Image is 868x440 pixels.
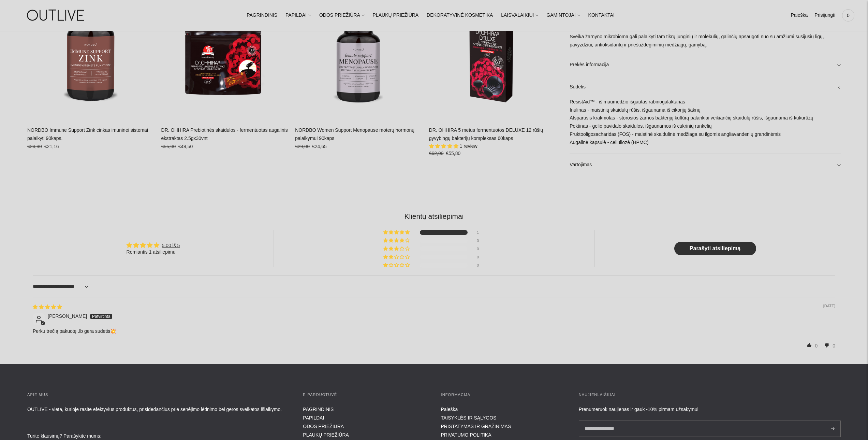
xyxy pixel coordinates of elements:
[303,424,344,429] a: ODOS PRIEŽIŪRA
[570,33,841,49] p: Sveika žarnyno mikrobioma gali palaikyti tam tikrų junginių ir molekulių, galinčių apsaugoti nuo ...
[295,144,310,149] s: €29,00
[161,127,288,141] a: DR. OHHIRA Prebiotinės skaidulos - fermentuotas augalinis ekstraktas 2.5gx30vnt
[27,418,289,427] p: _____________________
[319,8,365,23] a: ODOS PRIEŽIŪRA
[570,98,841,154] div: ResistAid™ - iš maumedžio išgautas rabinogalaktanas Inulinas - maistinių skaidulų rūšis, išgaunam...
[791,8,808,23] a: Paieška
[27,392,289,398] h3: APIE MUS
[303,392,427,398] h3: E-parduotuvė
[247,8,277,23] a: PAGRINDINIS
[441,392,565,398] h3: INFORMACIJA
[312,144,327,149] span: €24,65
[303,407,334,412] a: PAGRINDINIS
[429,143,460,149] span: 5.00 stars
[429,127,543,141] a: DR. OHHIRA 5 metus fermentuotos DELUXE 12 rūšių gyvybingų bakterijų kompleksas 60kaps
[446,151,461,156] span: €55,80
[842,8,854,23] a: 0
[285,8,311,23] a: PAPILDAI
[295,127,414,141] a: NORDBO Women Support Menopause moterų hormonų palaikymui 90kaps
[570,54,841,76] a: Prekės informacija
[127,249,180,256] div: Remiantis 1 atsiliepimu
[579,392,841,398] h3: Naujienlaiškiai
[477,230,485,235] div: 1
[33,279,90,295] select: Sort dropdown
[303,432,349,438] a: PLAUKŲ PRIEŽIŪRA
[823,303,835,309] span: [DATE]
[27,405,289,414] p: OUTLIVE - vieta, kurioje rasite efektyvius produktus, prisidedančius prie senėjimo lėtinimo bei g...
[501,8,538,23] a: LAISVALAIKIUI
[674,242,756,255] a: Parašyti atsiliepimą
[815,343,818,349] span: 0
[843,11,853,20] span: 0
[579,405,841,414] div: Prenumeruok naujienas ir gauk -10% pirmam užsakymui
[44,144,59,149] span: €21,16
[33,328,835,335] p: Perku trečią pakuotę .lb gera sudetis💥
[27,127,148,141] a: NORDBO Immune Support Zink cinkas imuninei sistemai palaikyti 90kaps.
[383,230,411,235] div: 100% (1) reviews with 5 star rating
[161,144,176,149] s: €55,00
[48,313,87,319] span: [PERSON_NAME]
[303,415,324,421] a: PAPILDAI
[127,241,180,249] div: Average rating is 5.00 stars
[804,340,815,350] span: up
[178,144,193,149] span: €49,50
[814,8,835,23] a: Prisijungti
[162,243,180,248] a: 5.00 iš 5
[570,154,841,176] a: Vartojimas
[833,343,835,349] span: 0
[373,8,419,23] a: PLAUKŲ PRIEŽIŪRA
[588,8,615,23] a: KONTAKTAI
[546,8,580,23] a: GAMINTOJAI
[429,151,444,156] s: €62,00
[27,144,42,149] s: €24,90
[822,340,833,350] span: down
[33,304,62,310] span: 5 star review
[441,432,491,438] a: PRIVATUMO POLITIKA
[441,415,496,421] a: TAISYKLĖS IR SĄLYGOS
[33,211,835,221] h2: Klientų atsiliepimai
[570,76,841,98] a: Sudėtis
[441,424,511,429] a: PRISTATYMAS IR GRĄŽINIMAS
[14,3,99,27] img: OUTLIVE
[441,407,458,412] a: Paieška
[427,8,493,23] a: DEKORATYVINĖ KOSMETIKA
[460,143,477,149] span: 1 review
